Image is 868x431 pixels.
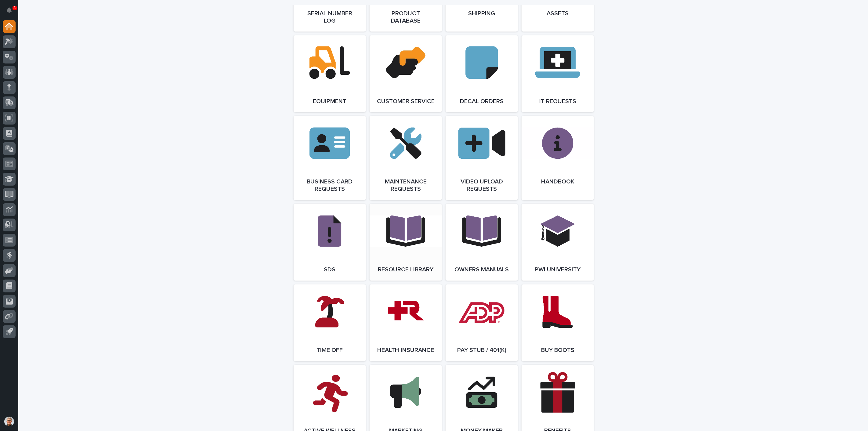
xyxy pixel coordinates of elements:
a: Buy Boots [522,284,594,361]
a: Handbook [522,116,594,200]
a: Video Upload Requests [446,116,518,200]
button: Notifications [3,4,16,16]
a: Health Insurance [370,284,442,361]
a: Maintenance Requests [370,116,442,200]
a: Business Card Requests [294,116,366,200]
a: Pay Stub / 401(k) [446,284,518,361]
a: Time Off [294,284,366,361]
a: Owners Manuals [446,204,518,281]
a: PWI University [522,204,594,281]
a: Resource Library [370,204,442,281]
div: Notifications3 [8,7,16,17]
a: Customer Service [370,35,442,112]
a: Decal Orders [446,35,518,112]
a: SDS [294,204,366,281]
p: 3 [13,6,16,10]
button: users-avatar [3,415,16,428]
a: Equipment [294,35,366,112]
a: IT Requests [522,35,594,112]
